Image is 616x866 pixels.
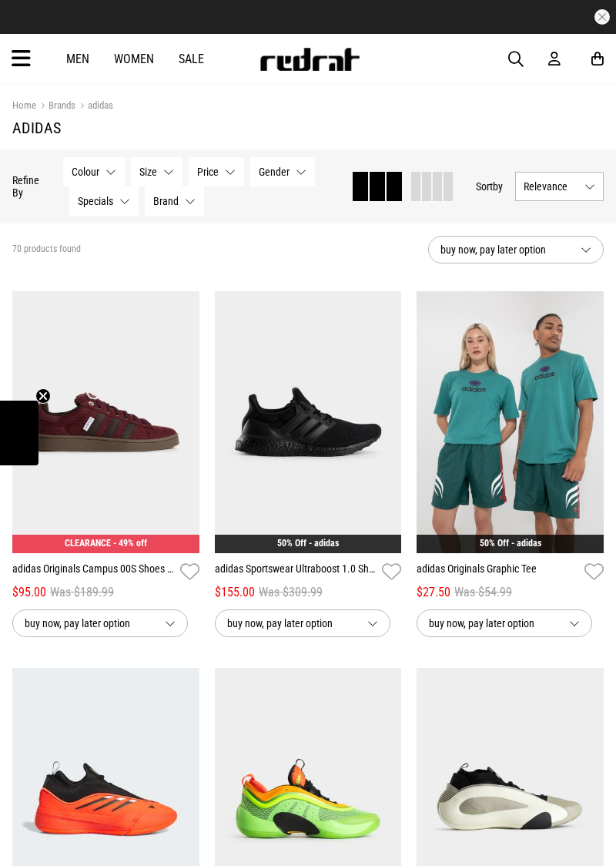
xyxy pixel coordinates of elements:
[524,180,578,193] span: Relevance
[12,561,174,583] a: adidas Originals Campus 00S Shoes - Unisex
[215,561,377,583] a: adidas Sportswear Ultraboost 1.0 Shoes
[12,243,81,256] span: 70 products found
[215,583,255,602] span: $155.00
[66,52,89,66] a: Men
[227,614,355,633] span: buy now, pay later option
[179,52,204,66] a: Sale
[417,609,592,637] button: buy now, pay later option
[215,609,390,637] button: buy now, pay later option
[75,99,113,114] a: adidas
[139,166,157,178] span: Size
[35,388,51,404] button: Close teaser
[12,174,40,199] p: Refine By
[259,48,360,71] img: Redrat logo
[417,561,578,583] a: adidas Originals Graphic Tee
[113,538,147,549] span: - 49% off
[250,157,315,186] button: Gender
[114,52,154,66] a: Women
[197,166,219,178] span: Price
[12,99,36,111] a: Home
[215,291,402,553] img: Adidas Sportswear Ultraboost 1.0 Shoes in Black
[417,291,604,553] img: Adidas Originals Graphic Tee in Green
[259,166,290,178] span: Gender
[78,195,113,207] span: Specials
[440,240,568,259] span: buy now, pay later option
[145,186,204,216] button: Brand
[189,157,244,186] button: Price
[65,538,111,549] span: CLEARANCE
[12,119,604,137] h1: adidas
[12,609,188,637] button: buy now, pay later option
[417,583,450,602] span: $27.50
[454,583,512,602] span: Was $54.99
[153,195,179,207] span: Brand
[428,236,604,263] button: buy now, pay later option
[480,538,541,549] a: 50% Off - adidas
[69,186,139,216] button: Specials
[192,9,423,25] iframe: Customer reviews powered by Trustpilot
[50,583,114,602] span: Was $189.99
[131,157,182,186] button: Size
[12,583,46,602] span: $95.00
[515,172,604,201] button: Relevance
[493,180,503,193] span: by
[429,614,557,633] span: buy now, pay later option
[72,166,99,178] span: Colour
[476,177,503,196] button: Sortby
[63,157,125,186] button: Colour
[36,99,75,114] a: Brands
[12,291,199,553] img: Adidas Originals Campus 00s Shoes - Unisex in Maroon
[277,538,339,549] a: 50% Off - adidas
[259,583,323,602] span: Was $309.99
[25,614,152,633] span: buy now, pay later option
